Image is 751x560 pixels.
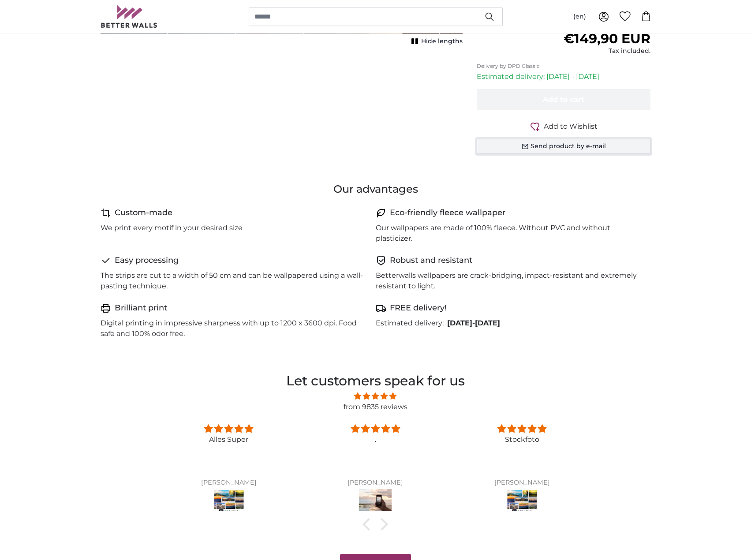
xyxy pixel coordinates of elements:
[101,5,158,28] img: Betterwalls
[115,207,172,219] h4: Custom-made
[213,489,245,514] img: Stockfoto
[564,30,650,47] span: €149,90 EUR
[447,319,472,327] span: [DATE]
[421,37,463,46] span: Hide lengths
[475,319,500,327] span: [DATE]
[460,423,585,435] div: 5 stars
[166,435,291,444] p: Alles Super
[166,479,291,486] div: [PERSON_NAME]
[390,207,505,219] h4: Eco-friendly fleece wallpaper
[544,121,598,132] span: Add to Wishlist
[101,223,243,233] p: We print every motif in your desired size
[376,270,644,291] p: Betterwalls wallpapers are crack-bridging, impact-resistant and extremely resistant to light.
[564,47,650,56] div: Tax included.
[359,489,392,514] img: Eigenes Foto als Tapete
[566,9,593,25] button: (en)
[477,71,651,82] p: Estimated delivery: [DATE] - [DATE]
[447,319,500,327] b: -
[115,254,179,267] h4: Easy processing
[155,391,595,402] span: 4.81 stars
[390,302,447,314] h4: FREE delivery!
[376,318,444,329] p: Estimated delivery:
[460,479,585,486] div: [PERSON_NAME]
[506,489,538,514] img: Stockfoto
[101,182,651,196] h3: Our advantages
[313,479,438,486] div: [PERSON_NAME]
[344,403,407,411] a: from 9835 reviews
[101,318,369,339] p: Digital printing in impressive sharpness with up to 1200 x 3600 dpi. Food safe and 100% odor free.
[460,435,585,444] p: Stockfoto
[155,371,595,391] h2: Let customers speak for us
[313,423,438,435] div: 5 stars
[477,139,651,154] button: Send product by e-mail
[390,254,472,267] h4: Robust and resistant
[166,423,291,435] div: 5 stars
[543,95,584,104] span: Add to cart
[101,270,369,291] p: The strips are cut to a width of 50 cm and can be wallpapered using a wall-pasting technique.
[313,435,438,444] p: .
[477,63,651,70] p: Delivery by DPD Classic
[115,302,167,314] h4: Brilliant print
[376,223,644,244] p: Our wallpapers are made of 100% fleece. Without PVC and without plasticizer.
[409,35,463,48] button: Hide lengths
[477,89,651,110] button: Add to cart
[477,121,651,132] button: Add to Wishlist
